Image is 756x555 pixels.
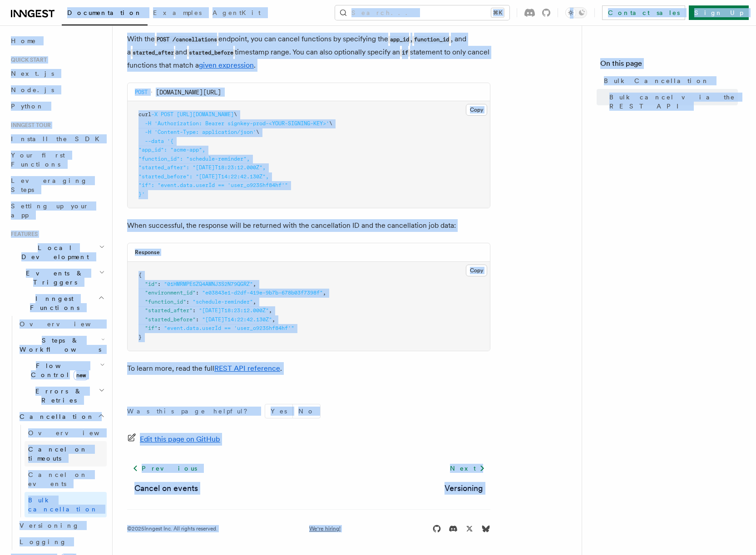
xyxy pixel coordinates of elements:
span: Edit this page on GitHub [140,433,220,446]
span: , [323,290,326,296]
span: "started_after" [145,307,193,314]
a: Overview [25,425,107,441]
span: user_o9235hf84hf [231,182,282,188]
button: Events & Triggers [7,265,107,290]
span: \ [329,120,332,127]
a: Versioning [16,517,107,534]
span: Node.js [11,86,54,93]
code: function_id [412,36,450,44]
span: 'Authorization: Bearer signkey-prod-<YOUR-SIGNING-KEY>' [154,120,329,127]
a: Edit this page on GitHub [127,433,220,446]
span: Bulk Cancellation [604,76,709,85]
span: : [196,290,199,296]
span: "[DATE]T18:23:12.000Z" [199,307,269,314]
span: , [272,316,275,323]
a: Home [7,33,107,49]
span: "started_before" [145,316,196,323]
button: Errors & Retries [16,383,107,408]
span: "id" [145,281,158,287]
button: Copy [466,104,487,116]
span: : [193,307,196,314]
button: Cancellation [16,408,107,425]
span: -X [151,111,158,118]
span: , [269,307,272,314]
a: Setting up your app [7,198,107,223]
button: Steps & Workflows [16,332,107,358]
span: Local Development [7,243,99,261]
a: Documentation [62,3,148,25]
span: Install the SDK [11,135,105,142]
span: "app_id": "acme-app", [138,147,205,153]
a: Examples [148,3,207,25]
a: Contact sales [602,5,685,20]
a: Cancel on events [134,482,198,495]
span: '" [282,182,288,188]
a: given expression [199,61,254,69]
a: Install the SDK [7,131,107,147]
span: Versioning [20,522,79,529]
div: Inngest Functions [7,316,107,550]
span: "environment_id" [145,290,196,296]
span: --data [145,138,164,144]
button: Yes [265,404,292,418]
span: Home [11,36,36,45]
h4: On this page [600,58,738,73]
a: Bulk Cancellation [600,73,738,89]
button: Search...⌘K [335,5,509,20]
a: Bulk cancel via the REST API [606,89,738,114]
a: Sign Up [689,5,749,20]
span: Overview [28,429,122,437]
span: Steps & Workflows [16,336,101,354]
span: Cancellation [16,412,94,421]
span: [URL][DOMAIN_NAME] [177,111,234,118]
h3: Response [135,249,160,256]
span: , [253,281,256,287]
span: Overview [20,320,113,328]
p: When successful, the response will be returned with the cancellation ID and the cancellation job ... [127,219,490,232]
a: Python [7,98,107,114]
span: \ [256,129,259,135]
p: With the endpoint, you can cancel functions by specifying the , , and a and timestamp range. You ... [127,33,490,72]
span: "started_after": "[DATE]T18:23:12.000Z", [138,164,266,171]
span: '{ [167,138,173,144]
span: new [74,370,89,380]
span: Errors & Retries [16,387,99,405]
button: Local Development [7,240,107,265]
a: We're hiring! [309,525,341,532]
span: "started_before": "[DATE]T14:22:42.130Z", [138,173,269,180]
kbd: ⌘K [491,8,504,17]
span: "function_id" [145,299,186,305]
p: Was this page helpful? [127,407,254,416]
span: Next.js [11,70,54,77]
span: }' [138,191,145,197]
a: Overview [16,316,107,332]
button: Flow Controlnew [16,358,107,383]
span: Cancel on events [28,471,88,487]
code: if [400,49,410,57]
span: : [196,316,199,323]
a: AgentKit [207,3,266,25]
a: Versioning [445,482,483,495]
span: "event.data.userId == 'user_o9235hf84hf'" [164,325,294,331]
span: Quick start [7,56,47,64]
code: app_id [388,36,410,44]
span: Cancel on timeouts [28,446,88,462]
code: started_before [187,49,235,57]
span: Bulk cancellation [28,496,98,513]
span: "if" [145,325,158,331]
a: Your first Functions [7,147,107,172]
a: REST API reference [214,364,280,373]
span: Logging [20,538,67,545]
span: "if": "event.data.userId == ' [138,182,231,188]
a: Previous [127,460,202,476]
span: \ [234,111,237,118]
button: Toggle dark mode [565,7,587,18]
span: -H [145,120,151,127]
span: POST [161,111,173,118]
span: Documentation [67,9,142,16]
span: "schedule-reminder" [193,299,253,305]
span: : [158,325,161,331]
button: Copy [466,265,487,276]
span: Flow Control [16,361,100,379]
code: POST /cancellations [155,36,218,44]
